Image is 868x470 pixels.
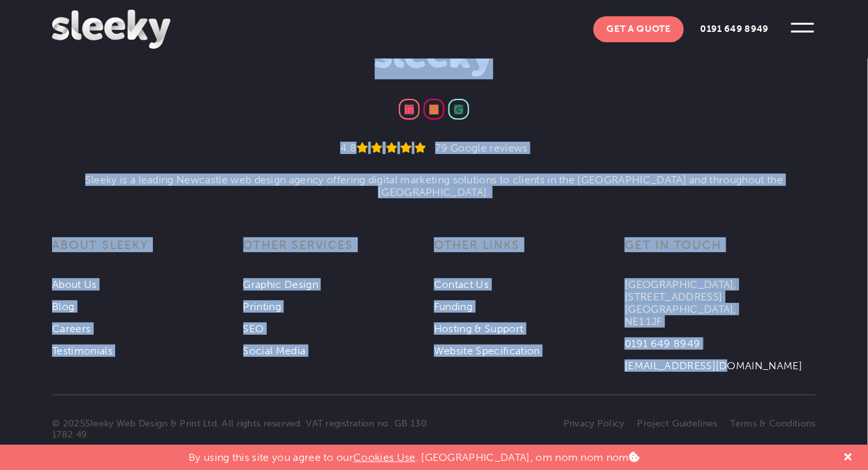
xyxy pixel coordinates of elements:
[189,445,640,463] p: By using this site you agree to our . [GEOGRAPHIC_DATA], om nom nom nom
[434,322,523,335] a: Hosting & Support
[625,237,815,268] h3: Get in touch
[243,278,318,291] a: Graphic Design
[85,418,217,429] a: Sleeky Web Design & Print Ltd
[243,300,282,313] a: Printing
[52,418,434,440] p: © 2025 . All rights reserved. VAT registration no. GB 130 1782 49
[454,105,463,114] img: Google
[731,418,816,429] a: Terms & Conditions
[434,300,472,313] a: Funding
[625,337,700,350] a: 0191 649 8949
[52,10,170,49] img: Sleeky Web Design Newcastle
[52,174,816,198] li: Sleeky is a leading Newcastle web design agency offering digital marketing solutions to clients i...
[625,359,802,372] a: [EMAIL_ADDRESS][DOMAIN_NAME]
[52,278,97,291] a: About Us
[52,345,113,357] a: Testimonials
[429,105,438,114] img: Instagram
[563,418,625,429] a: Privacy Policy
[593,16,684,42] a: Get A Quote
[52,300,74,313] a: Blog
[434,345,540,357] a: Website Specification
[52,237,243,268] h3: About Sleeky
[426,142,527,154] div: 79 Google reviews
[405,105,413,114] img: Linkedin
[243,322,264,335] a: SEO
[434,237,625,268] h3: Other links
[638,418,718,429] a: Project Guidelines
[340,142,528,154] a: 4.8 79 Google reviews
[52,322,90,335] a: Careers
[434,278,489,291] a: Contact Us
[625,278,815,328] p: [GEOGRAPHIC_DATA], [STREET_ADDRESS] [GEOGRAPHIC_DATA], NE1 1JF
[243,237,434,268] h3: Other services
[353,451,416,463] a: Cookies Use
[243,345,306,357] a: Social Media
[687,16,781,42] a: 0191 649 8949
